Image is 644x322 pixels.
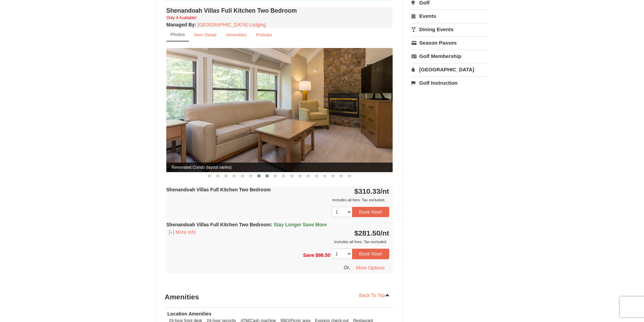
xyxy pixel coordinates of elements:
[166,228,198,236] button: [+] More Info
[170,32,185,37] small: Photos
[226,32,247,37] small: Amenities
[412,10,488,22] a: Events
[380,229,389,237] span: /nt
[167,311,212,317] strong: Location Amenities
[166,196,389,203] div: Includes all fees. Tax excluded.
[344,264,350,270] span: Or,
[412,36,488,49] a: Season Passes
[256,32,272,37] small: Policies
[354,229,380,237] span: $281.50
[190,28,221,41] a: Item Detail
[274,222,327,227] span: Stay Longer Save More
[252,28,277,41] a: Policies
[351,263,389,273] button: More Options
[166,22,194,27] span: Managed By
[303,252,314,258] span: Save
[412,63,488,76] a: [GEOGRAPHIC_DATA]
[380,187,389,195] span: /nt
[352,207,389,217] button: Book Now!
[166,187,271,192] strong: Shenandoah Villas Full Kitchen Two Bedroom
[352,249,389,259] button: Book Now!
[412,76,488,89] a: Golf Instruction
[166,222,327,227] strong: Shenandoah Villas Full Kitchen Two Bedroom
[166,7,393,14] h4: Shenandoah Villas Full Kitchen Two Bedroom
[166,163,393,172] span: Renovated Condo (layout varies)
[412,50,488,62] a: Golf Membership
[166,48,393,172] img: Renovated Condo (layout varies)
[166,22,196,27] strong: :
[166,238,389,245] div: Includes all fees. Tax excluded.
[194,32,216,37] small: Item Detail
[355,290,394,300] a: Back To Top
[166,28,189,41] a: Photos
[354,187,389,195] strong: $310.33
[271,222,272,227] span: :
[412,23,488,36] a: Dining Events
[198,22,266,27] a: [GEOGRAPHIC_DATA] Lodging
[166,15,196,20] small: Only 4 Available!
[165,290,394,304] h3: Amenities
[315,252,330,258] span: $86.50
[222,28,251,41] a: Amenities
